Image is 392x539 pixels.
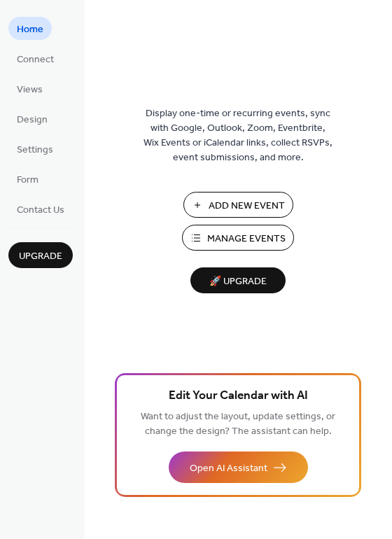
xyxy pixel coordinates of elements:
[182,225,294,251] button: Manage Events
[8,107,56,130] a: Design
[17,22,43,37] span: Home
[190,461,267,476] span: Open AI Assistant
[17,173,38,188] span: Form
[209,199,285,213] span: Add New Event
[8,197,73,220] a: Contact Us
[169,451,308,483] button: Open AI Assistant
[8,242,73,268] button: Upgrade
[8,77,51,100] a: Views
[17,83,43,97] span: Views
[8,17,52,40] a: Home
[183,192,293,218] button: Add New Event
[169,386,308,406] span: Edit Your Calendar with AI
[143,106,332,165] span: Display one-time or recurring events, sync with Google, Outlook, Zoom, Eventbrite, Wix Events or ...
[8,47,62,70] a: Connect
[207,232,286,246] span: Manage Events
[17,203,64,218] span: Contact Us
[8,167,47,190] a: Form
[190,267,286,293] button: 🚀 Upgrade
[17,52,54,67] span: Connect
[8,137,62,160] a: Settings
[199,272,277,291] span: 🚀 Upgrade
[141,407,335,441] span: Want to adjust the layout, update settings, or change the design? The assistant can help.
[17,143,53,157] span: Settings
[19,249,62,264] span: Upgrade
[17,113,48,127] span: Design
